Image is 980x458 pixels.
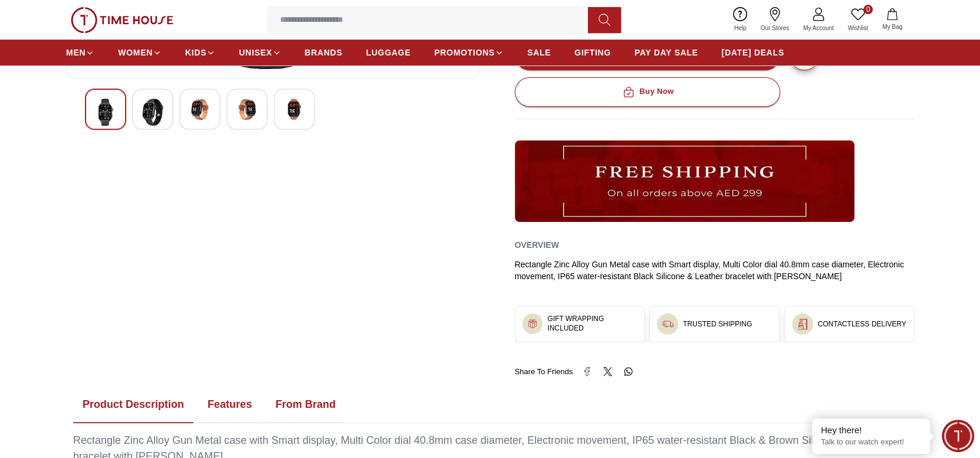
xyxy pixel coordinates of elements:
h3: CONTACTLESS DELIVERY [818,319,906,329]
span: LUGGAGE [366,47,411,58]
span: PROMOTIONS [434,47,495,58]
img: Kenneth Scott Unisex's Multi Color Dial Smart Watch - KCRV9-XSBBB [284,99,305,120]
a: LUGGAGE [366,42,411,63]
span: MEN [66,47,85,58]
span: My Account [798,24,838,32]
span: Help [729,24,751,32]
button: My Bag [875,6,909,34]
a: SALE [527,42,551,63]
div: Buy Now [620,85,673,99]
a: WOMEN [118,42,162,63]
span: Our Stores [756,24,794,32]
a: Our Stores [754,5,796,35]
span: BRANDS [305,47,343,58]
span: UNISEX [239,47,272,58]
a: 0Wishlist [841,5,875,35]
button: Features [198,387,261,423]
button: Buy Now [515,77,780,107]
img: ... [527,318,538,329]
a: Help [727,5,754,35]
h3: GIFT WRAPPING INCLUDED [547,314,637,333]
a: UNISEX [239,42,281,63]
span: PAY DAY SALE [634,47,698,58]
a: MEN [66,42,94,63]
span: WOMEN [118,47,153,58]
span: Share To Friends [515,366,573,378]
div: Rectangle Zinc Alloy Gun Metal case with Smart display, Multi Color dial 40.8mm case diameter, El... [515,259,915,282]
span: My Bag [877,22,907,31]
h2: Overview [515,236,559,254]
span: 0 [863,5,873,14]
h3: TRUSTED SHIPPING [683,319,752,329]
div: Hey there! [821,424,921,436]
img: Kenneth Scott Unisex's Multi Color Dial Smart Watch - KCRV9-XSBBB [189,99,211,120]
span: Wishlist [843,24,873,32]
div: Chat Widget [942,420,974,452]
img: Kenneth Scott Unisex's Multi Color Dial Smart Watch - KCRV9-XSBBB [236,99,258,120]
img: Kenneth Scott Unisex's Multi Color Dial Smart Watch - KCRV9-XSBBB [142,99,163,126]
a: BRANDS [305,42,343,63]
a: GIFTING [574,42,611,63]
img: Kenneth Scott Unisex's Multi Color Dial Smart Watch - KCRV9-XSBBB [95,99,116,126]
img: ... [515,140,854,222]
img: ... [662,318,673,330]
a: PROMOTIONS [434,42,504,63]
a: PAY DAY SALE [634,42,698,63]
span: SALE [527,47,551,58]
p: Talk to our watch expert! [821,437,921,447]
button: From Brand [266,387,345,423]
span: [DATE] DEALS [722,47,784,58]
span: GIFTING [574,47,611,58]
img: ... [797,318,808,330]
img: ... [71,7,173,33]
span: KIDS [185,47,206,58]
button: Product Description [73,387,193,423]
a: [DATE] DEALS [722,42,784,63]
a: KIDS [185,42,215,63]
